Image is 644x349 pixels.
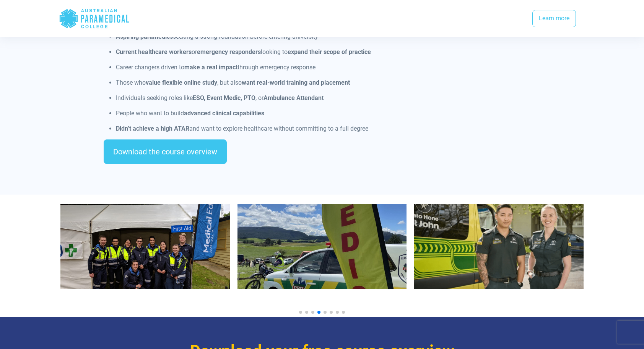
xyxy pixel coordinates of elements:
[116,48,541,57] p: or looking to
[116,109,541,118] p: People who want to build
[146,79,217,86] strong: value flexible online study
[116,48,192,56] strong: Current healthcare workers
[60,204,230,289] img: MEA group photo. Image: MEA, 2023
[197,48,261,56] strong: emergency responders
[116,124,541,133] p: and want to explore healthcare without committing to a full degree
[414,204,584,301] div: 6 / 10
[330,311,333,314] span: Go to slide 6
[193,94,255,102] strong: ESO, Event Medic, PTO
[116,125,189,132] strong: Didn’t achieve a high ATAR
[299,311,302,314] span: Go to slide 1
[317,311,320,314] span: Go to slide 4
[342,311,345,314] span: Go to slide 8
[288,48,371,56] strong: expand their scope of practice
[324,311,327,314] span: Go to slide 5
[414,204,584,289] img: Image
[184,64,237,71] strong: make a real impact
[116,93,541,103] p: Individuals seeking roles like , or
[60,204,230,301] div: 4 / 10
[59,6,130,31] div: Australian Paramedical College
[532,10,576,28] a: Learn more
[242,79,350,86] strong: want real-world training and placement
[305,311,308,314] span: Go to slide 2
[311,311,314,314] span: Go to slide 3
[263,94,324,102] strong: Ambulance Attendant
[336,311,339,314] span: Go to slide 7
[116,78,541,87] p: Those who , but also
[184,110,264,117] strong: advanced clinical capabilities
[104,139,227,164] a: Download the course overview
[237,204,407,301] div: 5 / 10
[237,204,407,289] img: Image
[116,63,541,72] p: Career changers driven to through emergency response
